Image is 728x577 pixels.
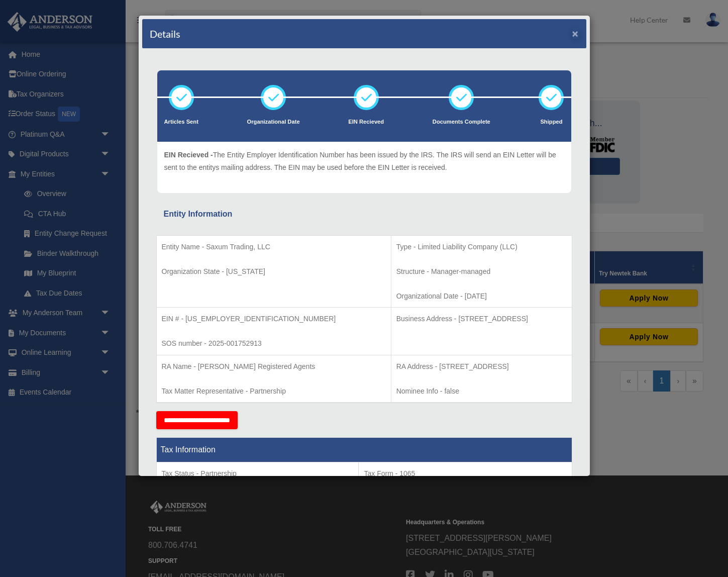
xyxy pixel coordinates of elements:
p: Tax Form - 1065 [364,467,566,480]
p: Nominee Info - false [396,385,567,398]
p: Type - Limited Liability Company (LLC) [396,241,567,253]
td: Tax Period Type - Calendar Year [156,462,359,537]
p: Organization State - [US_STATE] [162,265,386,278]
h4: Details [150,27,180,41]
p: Articles Sent [164,117,198,127]
p: EIN Recieved [348,117,384,127]
div: Entity Information [164,207,565,221]
p: Entity Name - Saxum Trading, LLC [162,241,386,253]
p: SOS number - 2025-001752913 [162,337,386,350]
p: Tax Matter Representative - Partnership [162,385,386,398]
p: Structure - Manager-managed [396,265,567,278]
p: Documents Complete [433,117,490,127]
button: × [572,28,579,39]
p: Business Address - [STREET_ADDRESS] [396,313,567,325]
p: The Entity Employer Identification Number has been issued by the IRS. The IRS will send an EIN Le... [164,149,564,173]
p: Organizational Date [247,117,300,127]
span: EIN Recieved - [164,151,213,159]
p: EIN # - [US_EMPLOYER_IDENTIFICATION_NUMBER] [162,313,386,325]
th: Tax Information [156,438,572,462]
p: RA Address - [STREET_ADDRESS] [396,360,567,373]
p: Tax Status - Partnership [162,467,354,480]
p: Shipped [539,117,564,127]
p: RA Name - [PERSON_NAME] Registered Agents [162,360,386,373]
p: Organizational Date - [DATE] [396,290,567,303]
